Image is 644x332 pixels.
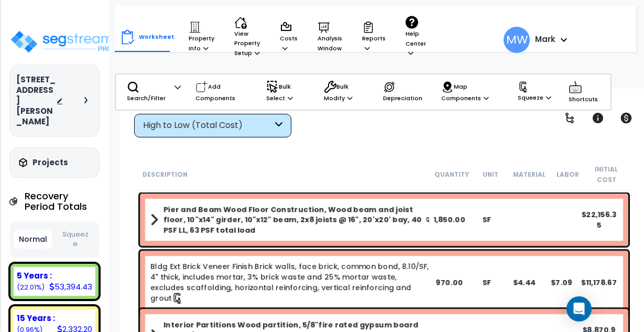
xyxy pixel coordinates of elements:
[434,170,469,179] small: Quantity
[468,215,506,225] div: SF
[139,32,174,42] p: Worksheet
[195,81,252,103] p: Add Components
[127,81,168,103] p: Search/Filter
[468,277,506,288] div: SF
[595,165,618,184] small: Initial Cost
[143,120,272,132] div: High to Low (Total Cost)
[189,21,214,53] p: Property Info
[581,209,618,230] div: $22,156.35
[543,277,580,288] div: $7.09
[25,191,100,212] h4: Recovery Period Totals
[566,296,592,322] div: Open Intercom Messenger
[150,261,431,304] a: Individual Item
[150,204,431,235] a: Assembly Title
[49,281,92,292] div: 53,394.43
[324,81,368,103] p: Bulk Modify
[9,29,116,54] img: logo_pro_r.png
[581,277,618,288] div: $11,178.67
[504,27,530,53] span: MW
[234,16,260,58] p: View Property Setup
[556,170,579,179] small: Labor
[362,21,386,53] p: Reports
[441,81,503,103] p: Map Components
[318,21,342,53] p: Analysis Window
[431,215,468,225] div: 1,850.00
[406,16,426,58] p: Help Center
[16,74,56,127] h3: [STREET_ADDRESS][PERSON_NAME]
[563,74,610,110] div: Shortcuts
[190,76,257,109] div: Add Components
[535,34,555,45] b: Mark
[17,313,55,324] b: 15 Years :
[17,283,45,292] small: (22.01%)
[17,270,52,281] b: 5 Years :
[14,230,52,249] button: Normal
[163,204,425,235] b: Pier and Beam Wood Floor Construction, Wood beam and joist floor, 10"x14" girder, 10"x12" beam, 2...
[143,170,188,179] small: Description
[377,76,432,109] div: Depreciation
[55,226,96,253] button: Squeeze
[280,21,298,53] p: Costs
[506,277,543,288] div: $4.44
[483,170,498,179] small: Unit
[518,81,554,103] p: Squeeze
[431,277,468,288] div: 970.00
[266,81,309,103] p: Bulk Select
[383,81,427,103] p: Depreciation
[32,157,68,168] h3: Projects
[513,170,545,179] small: Material
[569,80,605,104] p: Shortcuts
